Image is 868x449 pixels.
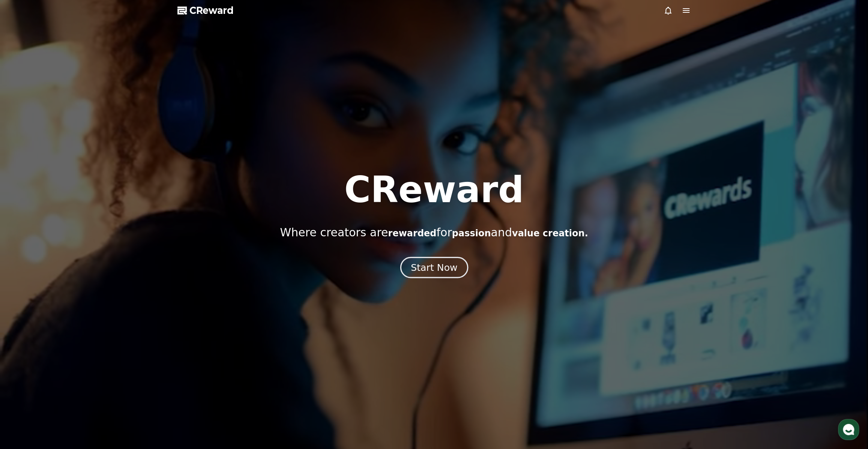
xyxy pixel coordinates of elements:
[111,249,129,255] span: Settings
[344,172,524,208] h1: CReward
[388,228,436,239] span: rewarded
[189,5,234,17] span: CReward
[400,257,468,278] button: Start Now
[2,238,50,257] a: Home
[452,228,491,239] span: passion
[177,5,234,17] a: CReward
[280,226,588,239] p: Where creators are for and
[402,265,467,272] a: Start Now
[411,261,457,274] div: Start Now
[512,228,588,239] span: value creation.
[50,238,97,257] a: Messages
[19,249,32,255] span: Home
[97,238,144,257] a: Settings
[62,249,84,255] span: Messages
